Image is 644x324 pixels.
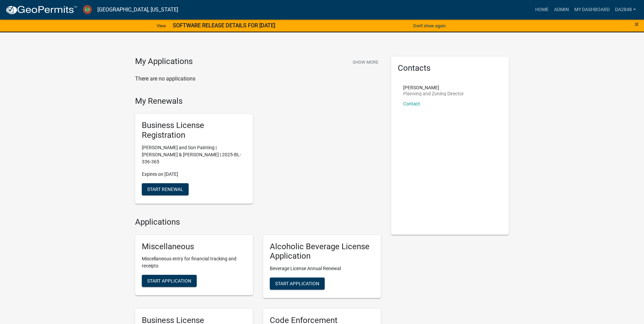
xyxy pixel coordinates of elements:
h4: Applications [135,217,381,227]
button: Show More [350,57,381,68]
span: Start Application [275,281,319,286]
a: Home [533,3,551,16]
wm-registration-list-section: My Renewals [135,96,381,209]
h4: My Applications [135,57,193,67]
h5: Contacts [398,63,502,73]
button: Don't show again [411,20,448,31]
a: My Dashboard [572,3,612,16]
span: Start Renewal [147,186,183,192]
h5: Business License Registration [142,121,246,140]
span: Start Application [147,278,191,284]
a: da2848 [612,3,639,16]
button: Close [635,20,639,28]
button: Start Renewal [142,183,189,195]
a: Contact [403,101,420,106]
p: Beverage License Annual Renewal [270,265,374,272]
p: There are no applications [135,75,381,83]
button: Start Application [270,278,325,290]
a: Admin [551,3,572,16]
img: Jasper County, Georgia [83,5,92,14]
h5: Miscellaneous [142,242,246,252]
p: Planning and Zoning Director [403,91,464,96]
p: [PERSON_NAME] and Son Painting | [PERSON_NAME] & [PERSON_NAME] | 2025-BL-336-365 [142,144,246,165]
button: Start Application [142,275,197,287]
p: Expires on [DATE] [142,171,246,178]
strong: SOFTWARE RELEASE DETAILS FOR [DATE] [173,22,275,29]
a: View [154,20,169,31]
h5: Alcoholic Beverage License Application [270,242,374,261]
p: [PERSON_NAME] [403,85,464,90]
a: [GEOGRAPHIC_DATA], [US_STATE] [97,4,178,15]
p: Miscellaneous entry for financial tracking and receipts [142,255,246,269]
h4: My Renewals [135,96,381,106]
span: × [635,20,639,29]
